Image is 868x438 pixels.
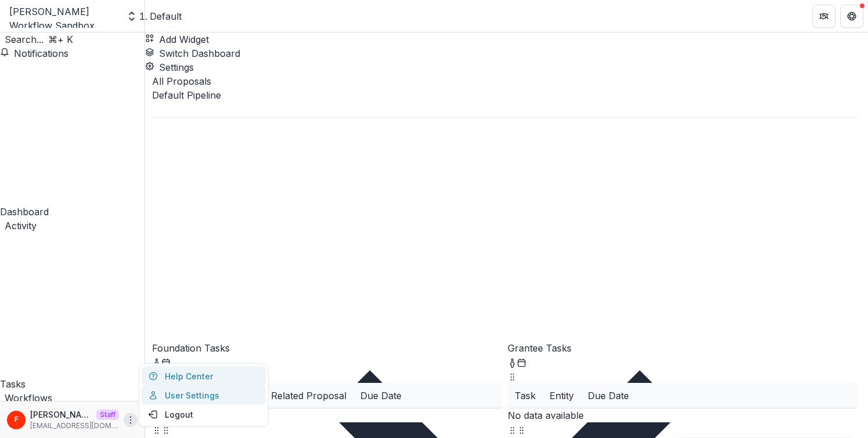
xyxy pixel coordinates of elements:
button: toggle-assigned-to-me [152,355,161,369]
button: More [124,413,138,427]
div: Due Date [353,383,408,408]
div: ⌘ + K [48,32,73,46]
button: Drag [508,369,517,383]
span: Switch Dashboard [159,48,240,59]
p: No data available [508,408,858,422]
p: [EMAIL_ADDRESS][DOMAIN_NAME] [30,421,119,431]
div: Due Date [353,389,408,403]
div: Related Proposal [264,389,353,403]
div: Due Date [581,383,636,408]
p: Grantee Tasks [508,341,858,355]
div: [PERSON_NAME] Workflow Sandbox [9,5,119,32]
button: Calendar [517,355,526,369]
button: toggle-assigned-to-me [508,355,517,369]
button: Drag [152,422,161,436]
div: Task [508,389,542,403]
p: [PERSON_NAME] [30,408,92,421]
div: Related Proposal [264,383,353,408]
div: Default [150,9,182,23]
p: Staff [96,410,119,420]
button: Add Widget [145,32,209,46]
button: Drag [517,422,526,436]
p: All Proposals [152,74,858,88]
span: Notifications [14,48,68,59]
div: Task [508,383,542,408]
button: Settings [145,60,194,74]
button: Switch Dashboard [145,46,240,60]
span: Activity [5,220,37,231]
div: Entity [542,383,581,408]
span: Workflows [5,392,52,404]
button: Calendar [161,355,171,369]
p: Foundation Tasks [152,341,502,355]
p: No data available [152,408,502,422]
div: Due Date [581,389,636,403]
nav: breadcrumb [150,9,182,23]
button: Drag [508,422,517,436]
div: Entity [542,389,581,403]
button: Partners [812,5,836,28]
button: Drag [161,422,171,436]
button: Open entity switcher [124,5,140,28]
div: Default Pipeline [152,88,858,102]
div: Fanny [15,416,19,423]
button: Get Help [840,5,863,28]
span: Search... [5,34,44,45]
